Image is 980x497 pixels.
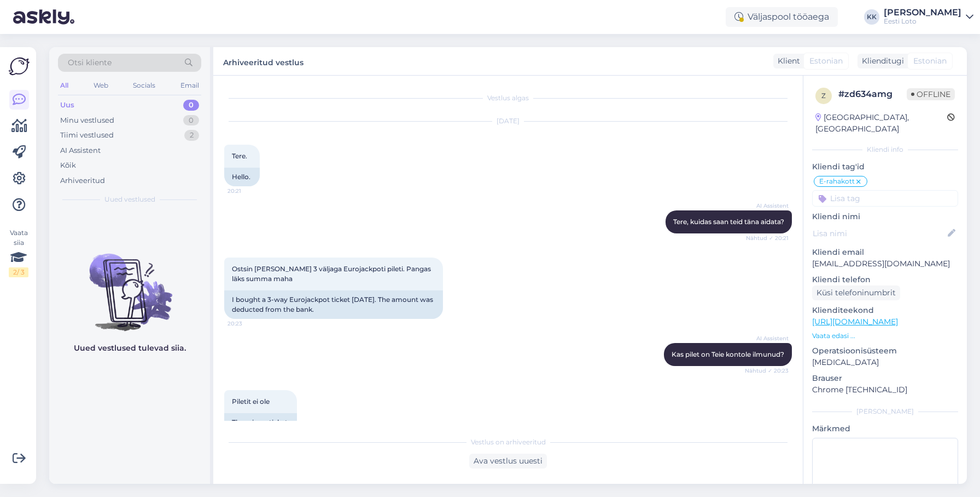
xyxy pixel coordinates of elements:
input: Lisa nimi [813,227,946,239]
div: Tiimi vestlused [60,130,114,141]
div: Ava vestlus uuesti [469,454,547,469]
a: [PERSON_NAME]Eesti Loto [884,8,973,26]
p: Kliendi tag'id [812,161,958,173]
p: Chrome [TECHNICAL_ID] [812,384,958,396]
span: Offline [907,88,955,100]
span: Nähtud ✓ 20:21 [746,234,789,242]
span: Kas pilet on Teie kontole ilmunud? [672,350,784,358]
div: Hello. [224,168,260,186]
span: z [821,92,826,100]
div: Kõik [60,160,76,171]
p: [EMAIL_ADDRESS][DOMAIN_NAME] [812,258,958,270]
div: Vaata siia [9,228,28,277]
div: There is no ticket. [224,413,297,432]
div: Küsi telefoninumbrit [812,285,900,300]
p: Klienditeekond [812,305,958,316]
div: Web [91,78,110,93]
span: AI Assistent [748,334,789,342]
label: Arhiveeritud vestlus [223,54,304,68]
div: # zd634amg [838,88,907,101]
div: [DATE] [224,116,792,126]
span: Estonian [913,55,947,67]
span: AI Assistent [748,202,789,210]
div: Socials [131,78,157,93]
div: [PERSON_NAME] [884,8,961,17]
div: Eesti Loto [884,17,961,26]
p: Uued vestlused tulevad siia. [74,342,186,354]
div: Uus [60,100,74,111]
span: 20:21 [227,187,269,195]
p: Kliendi nimi [812,211,958,222]
p: Vaata edasi ... [812,331,958,341]
span: Uued vestlused [104,195,155,204]
div: KK [864,9,879,25]
div: Vestlus algas [224,93,792,103]
div: 2 [184,130,199,141]
p: [MEDICAL_DATA] [812,357,958,368]
div: Klienditugi [857,55,904,67]
span: Tere. [232,152,247,160]
span: 20:23 [227,319,269,328]
a: [URL][DOMAIN_NAME] [812,317,898,327]
span: Tere, kuidas saan teid täna aidata? [673,218,784,226]
span: E-rahakott [819,178,855,185]
div: Väljaspool tööaega [726,7,838,27]
p: Märkmed [812,423,958,435]
div: 0 [183,100,199,111]
div: AI Assistent [60,145,101,156]
div: [GEOGRAPHIC_DATA], [GEOGRAPHIC_DATA] [815,112,947,135]
div: I bought a 3-way Eurojackpot ticket [DATE]. The amount was deducted from the bank. [224,290,443,319]
span: Estonian [809,55,843,67]
img: Askly Logo [9,56,30,77]
p: Kliendi telefon [812,274,958,285]
span: Piletit ei ole [232,397,270,405]
p: Kliendi email [812,247,958,258]
p: Operatsioonisüsteem [812,345,958,357]
div: Klient [773,55,800,67]
span: Vestlus on arhiveeritud [471,437,546,447]
div: Arhiveeritud [60,175,105,186]
div: 2 / 3 [9,267,28,277]
div: [PERSON_NAME] [812,407,958,416]
div: Kliendi info [812,145,958,155]
span: Nähtud ✓ 20:23 [745,367,789,375]
div: All [58,78,71,93]
div: Minu vestlused [60,115,114,126]
span: Otsi kliente [68,57,112,68]
input: Lisa tag [812,190,958,207]
div: 0 [183,115,199,126]
img: No chats [49,234,210,333]
p: Brauser [812,373,958,384]
div: Email [178,78,201,93]
span: Ostsin [PERSON_NAME] 3 väljaga Eurojackpoti pileti. Pangas läks summa maha [232,265,433,283]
